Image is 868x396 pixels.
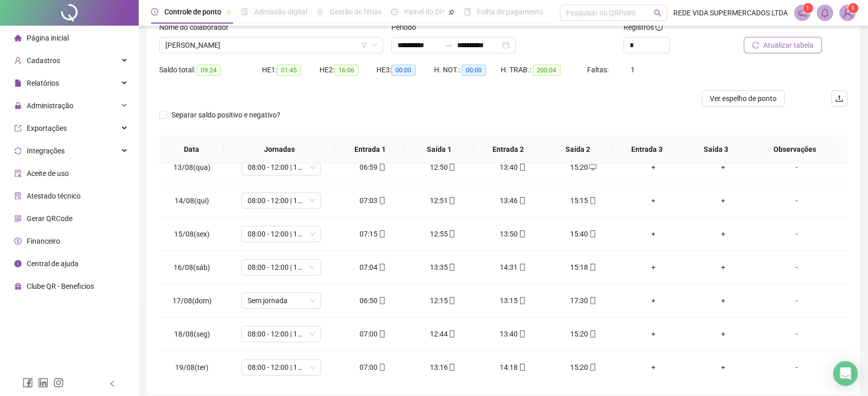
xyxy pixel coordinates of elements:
[447,364,456,371] span: mobile
[416,262,470,273] div: 13:35
[518,197,526,204] span: mobile
[175,363,209,371] span: 19/08(ter)
[361,42,367,48] span: filter
[378,197,386,204] span: mobile
[248,226,315,242] span: 08:00 - 12:00 | 13:00 - 16:20
[486,195,540,206] div: 13:46
[696,295,750,306] div: +
[673,7,788,18] span: REDE VIDA SUPERMERCADOS LTDA
[486,162,540,173] div: 13:40
[391,65,416,76] span: 00:00
[448,9,455,15] span: pushpin
[109,380,116,387] span: left
[556,228,610,240] div: 15:40
[588,197,596,204] span: mobile
[164,8,221,16] span: Controle de ponto
[626,362,680,373] div: +
[486,328,540,340] div: 13:40
[445,41,453,49] span: to
[654,9,662,17] span: search
[588,297,596,304] span: mobile
[53,378,64,388] span: instagram
[376,64,434,76] div: HE 3:
[626,262,680,273] div: +
[696,195,750,206] div: +
[486,295,540,306] div: 13:15
[254,8,307,16] span: Admissão digital
[27,56,60,65] span: Cadastros
[518,164,526,171] span: mobile
[416,195,470,206] div: 12:51
[241,8,248,15] span: file-done
[248,260,315,275] span: 08:00 - 12:00 | 13:00 - 16:20
[696,228,750,240] div: +
[702,90,785,107] button: Ver espelho de ponto
[335,135,405,164] th: Entrada 1
[655,24,663,31] span: info-circle
[14,80,22,87] span: file
[806,5,809,12] span: 1
[27,79,59,87] span: Relatórios
[696,328,750,340] div: +
[612,135,682,164] th: Entrada 3
[14,147,22,154] span: sync
[14,102,22,109] span: lock
[378,297,386,304] span: mobile
[262,64,319,76] div: HE 1:
[14,215,22,222] span: qrcode
[27,214,72,223] span: Gerar QRCode
[588,230,596,237] span: mobile
[556,162,610,173] div: 15:20
[159,64,262,76] div: Saldo total:
[248,160,315,175] span: 08:00 - 12:00 | 13:00 - 16:20
[477,8,543,16] span: Folha de pagamento
[14,283,22,290] span: gift
[14,192,22,200] span: solution
[378,230,386,237] span: mobile
[371,42,378,48] span: down
[447,230,456,237] span: mobile
[27,124,67,132] span: Exportações
[835,94,843,103] span: upload
[378,164,386,171] span: mobile
[167,109,285,121] span: Separar saldo positivo e negativo?
[766,195,827,206] div: -
[416,228,470,240] div: 12:55
[486,262,540,273] div: 14:31
[23,378,33,388] span: facebook
[766,228,827,240] div: -
[404,8,444,16] span: Painel do DP
[27,34,69,42] span: Página inicial
[416,162,470,173] div: 12:50
[518,330,526,338] span: mobile
[319,64,377,76] div: HE 2:
[14,125,22,132] span: export
[803,3,813,13] sup: 1
[248,193,315,208] span: 08:00 - 12:00 | 13:00 - 16:20
[556,362,610,373] div: 15:20
[833,361,858,386] div: Open Intercom Messenger
[759,144,831,155] span: Observações
[378,264,386,271] span: mobile
[518,230,526,237] span: mobile
[151,8,158,15] span: clock-circle
[556,195,610,206] div: 15:15
[405,135,474,164] th: Saída 1
[518,364,526,371] span: mobile
[588,330,596,338] span: mobile
[175,196,209,205] span: 14/08(qui)
[391,22,423,33] label: Período
[626,195,680,206] div: +
[588,364,596,371] span: mobile
[752,42,759,49] span: reload
[763,39,814,51] span: Atualizar tabela
[248,293,315,308] span: Sem jornada
[334,65,358,76] span: 16:06
[445,41,453,49] span: swap-right
[766,162,827,173] div: -
[744,37,822,53] button: Atualizar tabela
[174,230,210,238] span: 15/08(sex)
[14,57,22,64] span: user-add
[626,328,680,340] div: +
[587,66,610,74] span: Faltas:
